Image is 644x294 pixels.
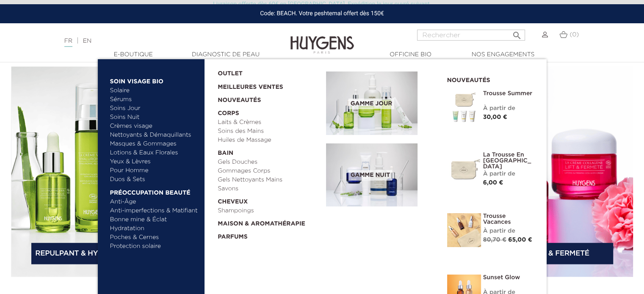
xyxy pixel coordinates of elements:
[110,157,199,166] a: Yeux & Lèvres
[348,170,392,181] span: Gamme nuit
[110,206,199,215] a: Anti-imperfections & Matifiant
[110,198,199,206] a: Anti-Âge
[326,71,417,135] img: routine_jour_banner.jpg
[483,227,534,236] div: À partir de
[483,170,534,179] div: À partir de
[110,86,199,95] a: Solaire
[483,104,534,113] div: À partir de
[110,184,199,198] a: Préoccupation beauté
[508,237,532,243] span: 65,00 €
[110,242,199,251] a: Protection solaire
[487,66,633,277] img: bannière catégorie 4
[348,99,394,109] span: Gamme jour
[447,213,481,247] img: La Trousse vacances
[368,50,453,59] a: Officine Bio
[483,237,506,243] span: 80,70 €
[483,275,534,280] a: Sunset Glow
[183,50,268,59] a: Diagnostic de peau
[483,180,503,186] span: 6,00 €
[483,91,534,96] a: Trousse Summer
[110,233,199,242] a: Poches & Cernes
[483,152,534,170] a: La Trousse en [GEOGRAPHIC_DATA]
[218,118,320,127] a: Laits & Crèmes
[483,213,534,225] a: Trousse Vacances
[507,243,613,264] a: Lift & Fermeté
[218,92,320,105] a: Nouveautés
[447,91,481,124] img: Trousse Summer
[110,166,199,175] a: Pour Homme
[447,152,481,186] img: La Trousse en Coton
[110,122,199,131] a: Crèmes visage
[83,38,91,44] a: EN
[110,73,199,86] a: Soin Visage Bio
[91,50,176,59] a: E-Boutique
[461,50,545,59] a: Nos engagements
[218,228,320,242] a: Parfums
[11,66,157,277] img: bannière catégorie
[218,176,320,184] a: Gels Nettoyants Mains
[110,215,199,224] a: Bonne mine & Éclat
[218,105,320,118] a: Corps
[326,71,434,135] a: Gamme jour
[218,145,320,158] a: Bain
[218,127,320,136] a: Soins des Mains
[110,175,199,184] a: Duos & Sets
[290,22,354,55] img: Huygens
[447,74,534,84] h2: Nouveautés
[509,27,524,38] button: 
[218,215,320,228] a: Maison & Aromathérapie
[218,167,320,176] a: Gommages Corps
[110,104,199,113] a: Soins Jour
[64,38,72,47] a: FR
[110,131,199,140] a: Nettoyants & Démaquillants
[417,30,525,41] input: Rechercher
[511,28,522,38] i: 
[31,243,137,264] a: Repulpant & Hydratant
[569,32,579,38] span: (0)
[218,206,320,215] a: Shampoings
[218,78,312,92] a: Meilleures Ventes
[110,113,191,122] a: Soins Nuit
[326,143,434,207] a: Gamme nuit
[110,148,199,157] a: Lotions & Eaux Florales
[326,143,417,207] img: routine_nuit_banner.jpg
[218,158,320,167] a: Gels Douches
[218,65,312,78] a: OUTLET
[483,114,507,120] span: 30,00 €
[110,224,199,233] a: Hydratation
[60,36,262,46] div: |
[218,136,320,145] a: Huiles de Massage
[218,184,320,193] a: Savons
[110,140,199,148] a: Masques & Gommages
[218,193,320,206] a: Cheveux
[110,95,199,104] a: Sérums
